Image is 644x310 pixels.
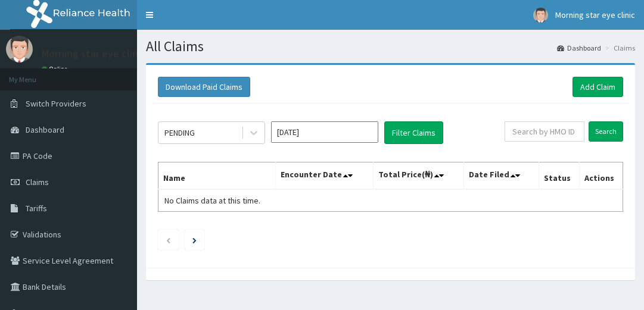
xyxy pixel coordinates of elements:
span: Dashboard [26,124,64,135]
h1: All Claims [146,39,635,54]
input: Search [589,121,623,142]
a: Online [42,65,70,73]
th: Actions [579,162,623,190]
a: Previous page [166,234,171,245]
th: Name [158,162,276,190]
img: User Image [6,36,33,62]
input: Search by HMO ID [505,121,584,142]
a: Next page [192,234,197,245]
input: Select Month and Year [271,121,378,143]
span: Switch Providers [26,98,86,109]
p: Morning star eye clinic [42,48,146,59]
img: User Image [533,8,548,23]
button: Download Paid Claims [158,77,250,97]
span: Claims [26,177,49,187]
th: Total Price(₦) [373,162,463,190]
span: Morning star eye clinic [555,10,635,20]
th: Encounter Date [275,162,373,190]
a: Add Claim [573,77,623,97]
a: Dashboard [557,43,601,53]
button: Filter Claims [384,121,443,144]
th: Date Filed [463,162,539,190]
span: Tariffs [26,203,47,214]
li: Claims [602,43,635,53]
th: Status [539,162,579,190]
div: PENDING [164,127,195,139]
span: No Claims data at this time. [164,195,260,206]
